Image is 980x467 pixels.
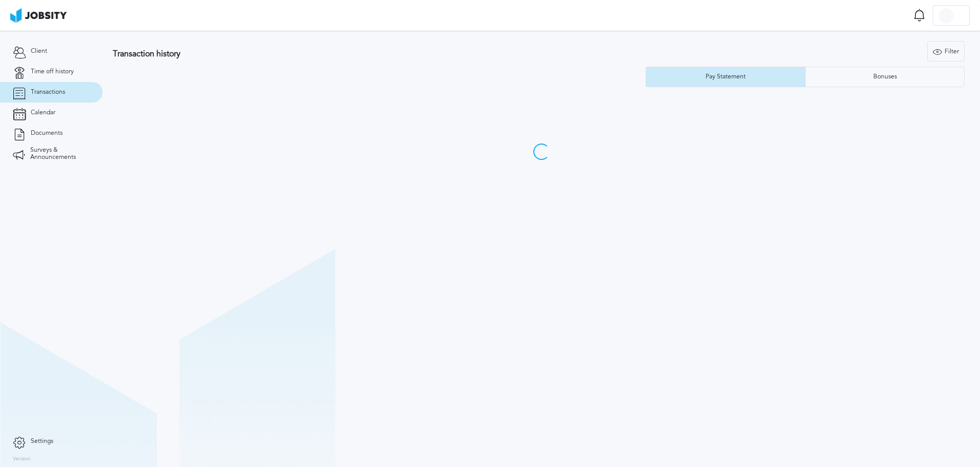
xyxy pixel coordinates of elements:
[31,68,74,75] span: Time off history
[868,73,902,80] div: Bonuses
[31,130,63,137] span: Documents
[805,67,965,87] button: Bonuses
[928,42,964,62] div: Filter
[646,67,805,87] button: Pay Statement
[30,147,90,161] span: Surveys & Announcements
[31,89,65,96] span: Transactions
[10,8,67,23] img: ab4bad089aa723f57921c736e9817d99.png
[701,73,751,80] div: Pay Statement
[31,438,53,445] span: Settings
[31,109,55,116] span: Calendar
[13,456,32,462] label: Version:
[927,41,965,62] button: Filter
[31,48,47,55] span: Client
[113,49,579,58] h3: Transaction history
